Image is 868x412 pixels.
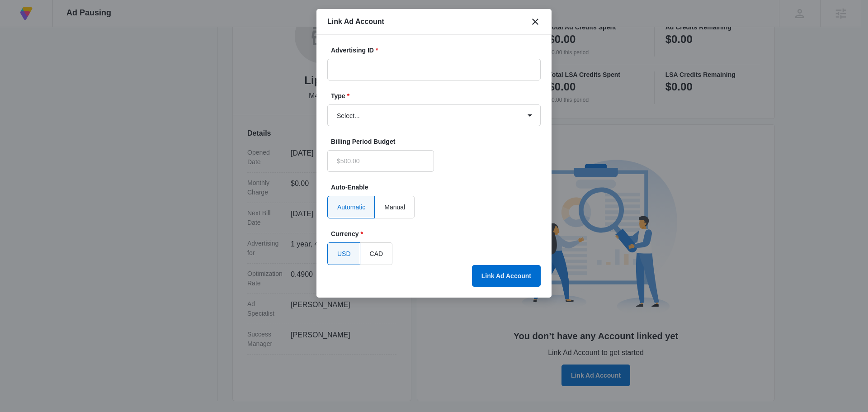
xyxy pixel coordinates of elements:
label: Manual [375,196,415,218]
h1: Link Ad Account [327,16,384,27]
button: Link Ad Account [472,265,541,287]
label: Auto-Enable [331,183,544,192]
label: Type [331,91,544,101]
input: $500.00 [327,150,434,172]
button: close [530,16,541,27]
label: Automatic [327,196,375,218]
label: USD [327,242,360,265]
label: Currency [331,229,544,239]
label: Advertising ID [331,46,544,55]
label: CAD [360,242,393,265]
label: Billing Period Budget [331,137,438,147]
